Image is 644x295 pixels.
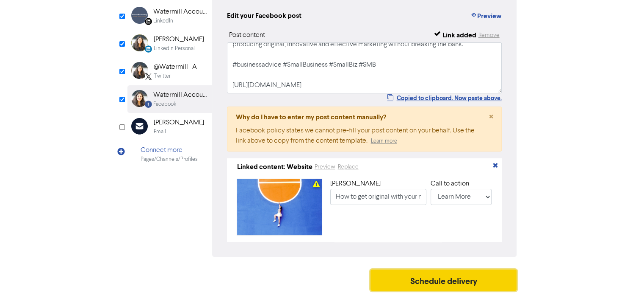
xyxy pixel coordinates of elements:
div: Twitter [154,72,171,80]
div: Facebook policy states we cannot pre-fill your post content on your behalf. Use the link above to... [236,126,475,146]
img: 4zdUPjPNxgCghEuuLzuVJm-pexels-harrison-haines-5467332.jpg [237,179,322,235]
div: Facebook Watermill Accounting LimitedFacebook [127,85,212,113]
button: Preview [314,162,336,172]
div: LinkedinPersonal [PERSON_NAME]LinkedIn Personal [127,30,212,57]
div: Connect more [141,145,198,155]
img: Twitter [131,62,148,79]
div: Pages/Channels/Profiles [141,155,198,163]
textarea: Having a smaller marketing budget shouldn’t hold back your creativity. We’ve got 5 tips for produ... [227,42,502,93]
div: Connect morePages/Channels/Profiles [127,140,212,168]
div: Email [154,128,166,136]
div: Watermill Accounting Limited [153,90,207,100]
iframe: Chat Widget [602,254,644,295]
div: [PERSON_NAME] [330,179,426,189]
a: Learn more [371,138,397,144]
div: Post content [229,30,265,40]
div: @Watermill_A [154,62,197,72]
img: Linkedin [131,7,148,24]
div: LinkedIn [153,17,173,25]
button: Replace [337,162,359,172]
div: Edit your Facebook post [227,11,301,22]
div: [PERSON_NAME] [154,118,204,128]
span: × [489,111,493,124]
button: Remove [478,30,500,40]
div: Linkedin Watermill AccountingLinkedIn [127,2,212,30]
div: Link added [442,30,476,40]
button: Copied to clipboard. Now paste above. [387,93,502,103]
div: Call to action [431,179,492,189]
div: LinkedIn Personal [154,45,195,53]
div: Watermill Accounting [153,7,207,17]
button: Close [480,107,501,127]
div: Twitter@Watermill_ATwitter [127,57,212,85]
img: Facebook [131,90,148,107]
button: Preview [470,11,502,22]
div: [PERSON_NAME] [154,34,204,45]
div: Why do I have to enter my post content manually? [236,112,475,122]
div: Facebook [153,100,176,108]
div: Linked content: Website [237,162,312,172]
button: Schedule delivery [370,270,517,291]
img: LinkedinPersonal [131,34,148,51]
a: Preview [314,163,336,170]
div: [PERSON_NAME]Email [127,113,212,140]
